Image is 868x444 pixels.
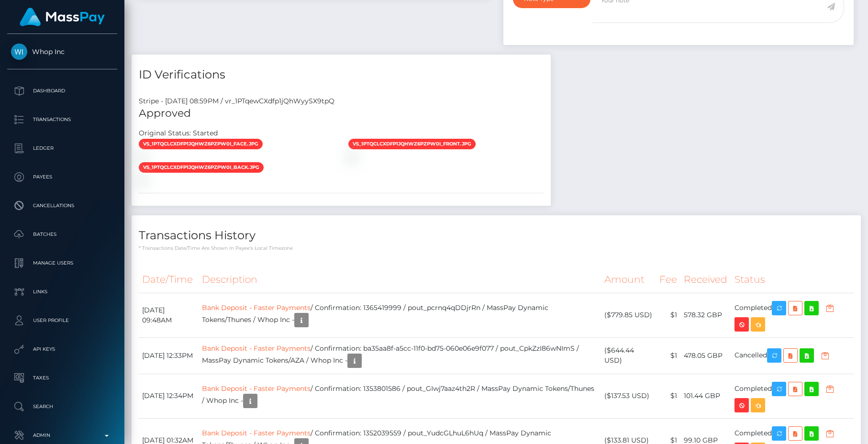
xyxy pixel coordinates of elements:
[139,139,263,149] span: vs_1PTqcLCXdfp1jQhWZ6pzpW0i_face.jpg
[731,374,854,418] td: Completed
[656,337,680,374] td: $1
[139,177,146,184] img: vr_1PTqewCXdfp1jQhWyySX9tpQfile_1PTqeZCXdfp1jQhWj7Qi69Ts
[139,266,199,293] th: Date/Time
[7,309,117,333] a: User Profile
[601,266,656,293] th: Amount
[11,256,113,270] p: Manage Users
[7,194,117,218] a: Cancellations
[139,293,199,337] td: [DATE] 09:48AM
[139,106,544,121] h5: Approved
[348,139,476,149] span: vs_1PTqcLCXdfp1jQhWZ6pzpW0i_front.jpg
[11,285,113,299] p: Links
[132,96,551,106] div: Stripe - [DATE] 08:59PM / vr_1PTqewCXdfp1jQhWyySX9tpQ
[202,344,311,353] a: Bank Deposit - Faster Payments
[11,371,113,385] p: Taxes
[139,67,544,83] h4: ID Verifications
[199,337,601,374] td: / Confirmation: ba35aa8f-a5cc-11f0-bd75-060e06e9f077 / pout_CpkZzI86wNImS / MassPay Dynamic Token...
[7,366,117,390] a: Taxes
[11,313,113,328] p: User Profile
[199,293,601,337] td: / Confirmation: 1365419999 / pout_pcrnq4qDDjrRn / MassPay Dynamic Tokens/Thunes / Whop Inc -
[601,293,656,337] td: ($779.85 USD)
[7,165,117,189] a: Payees
[11,112,113,127] p: Transactions
[139,374,199,418] td: [DATE] 12:34PM
[680,293,731,337] td: 578.32 GBP
[7,395,117,419] a: Search
[199,266,601,293] th: Description
[601,374,656,418] td: ($137.53 USD)
[731,337,854,374] td: Cancelled
[139,227,854,244] h4: Transactions History
[202,303,311,312] a: Bank Deposit - Faster Payments
[7,222,117,246] a: Batches
[11,400,113,414] p: Search
[7,79,117,103] a: Dashboard
[731,266,854,293] th: Status
[139,337,199,374] td: [DATE] 12:33PM
[11,199,113,213] p: Cancellations
[7,251,117,275] a: Manage Users
[11,428,113,443] p: Admin
[199,374,601,418] td: / Confirmation: 1353801586 / pout_GIwj7aaz4th2R / MassPay Dynamic Tokens/Thunes / Whop Inc -
[11,141,113,155] p: Ledger
[656,374,680,418] td: $1
[202,429,311,437] a: Bank Deposit - Faster Payments
[731,293,854,337] td: Completed
[11,227,113,242] p: Batches
[656,293,680,337] td: $1
[139,129,218,137] h7: Original Status: Started
[7,47,117,56] span: Whop Inc
[656,266,680,293] th: Fee
[7,280,117,304] a: Links
[11,170,113,184] p: Payees
[11,44,27,60] img: Whop Inc
[601,337,656,374] td: ($644.44 USD)
[680,374,731,418] td: 101.44 GBP
[7,337,117,361] a: API Keys
[680,337,731,374] td: 478.05 GBP
[11,342,113,356] p: API Keys
[11,84,113,98] p: Dashboard
[20,8,105,26] img: MassPay Logo
[139,153,146,161] img: vr_1PTqewCXdfp1jQhWyySX9tpQfile_1PTqepCXdfp1jQhW3aJtbJoI
[7,136,117,160] a: Ledger
[139,244,854,252] p: * Transactions date/time are shown in payee's local timezone
[680,266,731,293] th: Received
[7,108,117,132] a: Transactions
[202,384,311,393] a: Bank Deposit - Faster Payments
[348,153,356,161] img: vr_1PTqewCXdfp1jQhWyySX9tpQfile_1PTqeICXdfp1jQhWX9J3nXLs
[139,162,264,173] span: vs_1PTqcLCXdfp1jQhWZ6pzpW0i_back.jpg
